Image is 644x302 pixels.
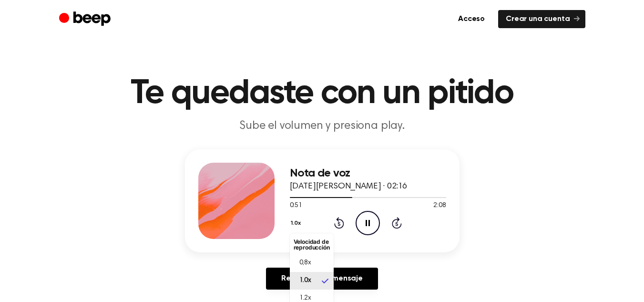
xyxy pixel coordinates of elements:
[433,202,446,209] font: 2:08
[239,120,405,132] font: Sube el volumen y presiona play.
[498,10,585,28] a: Crear una cuenta
[299,295,311,302] font: 1.2x
[458,15,485,23] font: Acceso
[506,15,570,23] font: Crear una cuenta
[281,275,363,282] font: Responder al mensaje
[290,182,408,191] font: [DATE][PERSON_NAME] · 02:16
[131,76,513,111] font: Te quedaste con un pitido
[299,277,311,284] font: 1.0x
[299,260,311,266] font: 0,8x
[291,220,301,226] font: 1.0x
[290,167,350,179] font: Nota de voz
[290,202,302,209] font: 0:51
[294,238,330,251] font: Velocidad de reproducción
[290,215,305,231] button: 1.0x
[450,10,492,28] a: Acceso
[59,10,113,29] a: Bip
[266,268,378,290] a: Responder al mensaje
